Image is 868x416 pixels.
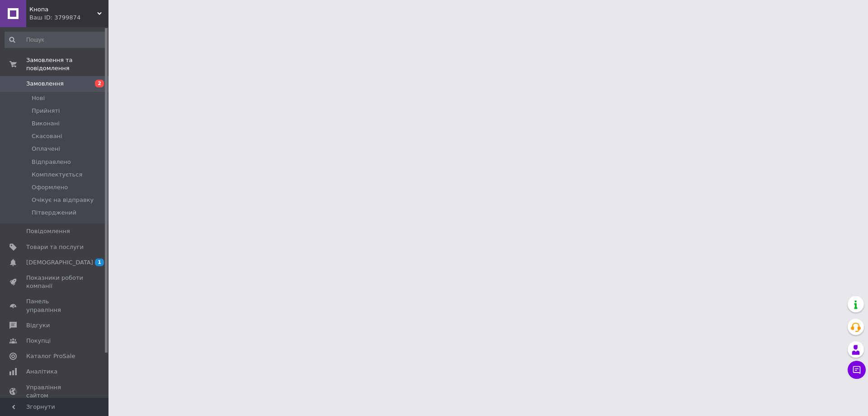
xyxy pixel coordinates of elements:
span: Оплачені [32,145,60,153]
span: Замовлення та повідомлення [26,56,108,72]
span: 1 [95,258,104,266]
span: Панель управління [26,297,84,314]
span: Показники роботи компанії [26,274,84,290]
div: Ваш ID: 3799874 [29,14,108,22]
span: [DEMOGRAPHIC_DATA] [26,258,93,267]
span: Очікує на відправку [32,196,94,204]
span: Виконані [32,120,60,128]
span: Відгуки [26,321,50,330]
input: Пошук [5,32,107,48]
span: Аналітика [26,368,57,376]
span: Скасовані [32,132,62,140]
span: Покупці [26,337,51,345]
button: Чат з покупцем [848,361,866,379]
span: 2 [95,80,104,87]
span: Товари та послуги [26,243,84,251]
span: Нові [32,94,45,102]
span: Кнопа [29,5,97,14]
span: Оформлено [32,183,68,191]
span: Каталог ProSale [26,352,75,360]
span: Управління сайтом [26,383,84,400]
span: Комплектується [32,171,82,179]
span: Пітверджений [32,209,76,217]
span: Відправлено [32,158,71,166]
span: Прийняті [32,107,60,115]
span: Повідомлення [26,227,70,235]
span: Замовлення [26,80,64,88]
